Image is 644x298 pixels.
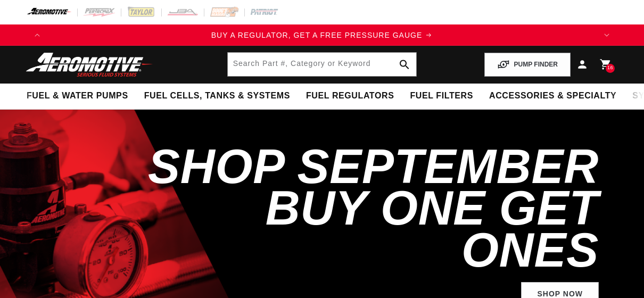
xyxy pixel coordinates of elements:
[481,84,624,109] summary: Accessories & Specialty
[144,146,599,271] h2: SHOP SEPTEMBER BUY ONE GET ONES
[410,90,473,102] span: Fuel Filters
[27,24,48,46] button: Translation missing: en.sections.announcements.previous_announcement
[228,53,417,76] input: Search by Part Number, Category or Keyword
[48,29,596,41] div: 1 of 4
[484,53,571,77] button: PUMP FINDER
[596,24,617,46] button: Translation missing: en.sections.announcements.next_announcement
[23,52,156,77] img: Aeromotive
[402,84,481,109] summary: Fuel Filters
[211,31,423,39] span: BUY A REGULATOR, GET A FREE PRESSURE GAUGE
[298,84,402,109] summary: Fuel Regulators
[136,84,298,109] summary: Fuel Cells, Tanks & Systems
[19,84,136,109] summary: Fuel & Water Pumps
[48,29,596,41] div: Announcement
[489,90,616,102] span: Accessories & Specialty
[393,53,416,76] button: search button
[144,90,290,102] span: Fuel Cells, Tanks & Systems
[607,64,613,73] span: 16
[27,90,128,102] span: Fuel & Water Pumps
[306,90,394,102] span: Fuel Regulators
[48,29,596,41] a: BUY A REGULATOR, GET A FREE PRESSURE GAUGE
